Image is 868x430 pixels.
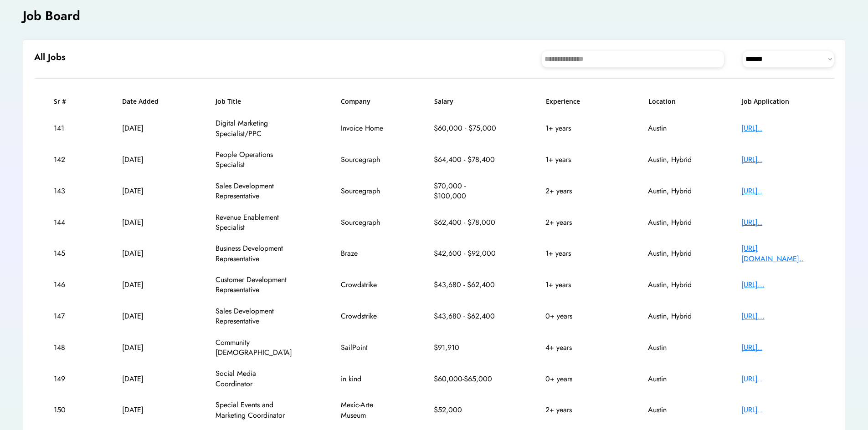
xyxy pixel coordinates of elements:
div: 0+ years [545,311,600,321]
div: $60,000-$65,000 [434,374,498,384]
div: Austin [648,343,693,353]
div: Austin, Hybrid [648,218,693,228]
div: [URL]... [741,280,814,290]
div: Austin, Hybrid [648,248,693,258]
div: [DATE] [122,186,168,196]
div: [URL][DOMAIN_NAME].. [741,243,814,264]
div: $52,000 [434,405,498,415]
div: [DATE] [122,123,168,133]
div: Invoice Home [341,123,386,133]
div: Mexic-Arte Museum [341,400,386,420]
div: 142 [54,155,74,165]
h6: Date Added [122,97,168,106]
div: 150 [54,405,74,415]
div: [DATE] [122,248,168,258]
div: Austin [648,123,693,133]
div: $43,680 - $62,400 [434,311,498,321]
div: $60,000 - $75,000 [434,123,498,133]
div: 144 [54,218,74,228]
div: [URL].. [741,405,814,415]
div: [URL].. [741,186,814,196]
h6: Salary [434,97,498,106]
div: Sourcegraph [341,155,386,165]
h6: Location [648,97,694,106]
div: People Operations Specialist [216,150,293,170]
h6: Sr # [54,97,74,106]
div: [URL].. [741,155,814,165]
div: Customer Development Representative [216,275,293,295]
div: SailPoint [341,343,386,353]
h6: Job Application [742,97,815,106]
div: Business Development Representative [216,243,293,264]
div: 143 [54,186,74,196]
div: 1+ years [545,248,600,258]
h6: All Jobs [34,51,66,64]
div: [URL]... [741,311,814,321]
div: 0+ years [545,374,600,384]
div: 147 [54,311,74,321]
div: [URL].. [741,374,814,384]
div: Sourcegraph [341,186,386,196]
div: [DATE] [122,343,168,353]
div: Braze [341,248,386,258]
div: Austin [648,374,693,384]
div: Crowdstrike [341,311,386,321]
div: 2+ years [545,186,600,196]
div: Austin, Hybrid [648,186,693,196]
div: 1+ years [545,280,600,290]
div: [URL].. [741,123,814,133]
div: in kind [341,374,386,384]
div: 145 [54,248,74,258]
div: 149 [54,374,74,384]
div: [DATE] [122,280,168,290]
div: 1+ years [545,155,600,165]
div: 146 [54,280,74,290]
div: Austin, Hybrid [648,280,693,290]
div: [DATE] [122,155,168,165]
div: [DATE] [122,405,168,415]
h6: Experience [546,97,601,106]
div: [DATE] [122,218,168,228]
div: 2+ years [545,405,600,415]
div: [URL].. [741,218,814,228]
div: Crowdstrike [341,280,386,290]
div: Special Events and Marketing Coordinator [216,400,293,420]
div: Revenue Enablement Specialist [216,212,293,233]
div: Austin, Hybrid [648,311,693,321]
h6: Company [341,97,386,106]
div: [DATE] [122,311,168,321]
div: $43,680 - $62,400 [434,280,498,290]
div: $64,400 - $78,400 [434,155,498,165]
div: $62,400 - $78,000 [434,218,498,228]
div: Austin, Hybrid [648,155,693,165]
div: $42,600 - $92,000 [434,248,498,258]
div: 1+ years [545,123,600,133]
div: Social Media Coordinator [216,369,293,389]
h4: Job Board [23,7,80,25]
div: $70,000 - $100,000 [434,181,498,202]
div: Sourcegraph [341,218,386,228]
div: Sales Development Representative [216,181,293,202]
div: Sales Development Representative [216,306,293,327]
div: 141 [54,123,74,133]
div: Community [DEMOGRAPHIC_DATA] [216,338,293,358]
h6: Job Title [216,97,241,106]
div: Digital Marketing Specialist/PPC [216,118,293,139]
div: 4+ years [545,343,600,353]
div: Austin [648,405,693,415]
div: [DATE] [122,374,168,384]
div: $91,910 [434,343,498,353]
div: 148 [54,343,74,353]
div: [URL].. [741,343,814,353]
div: 2+ years [545,218,600,228]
